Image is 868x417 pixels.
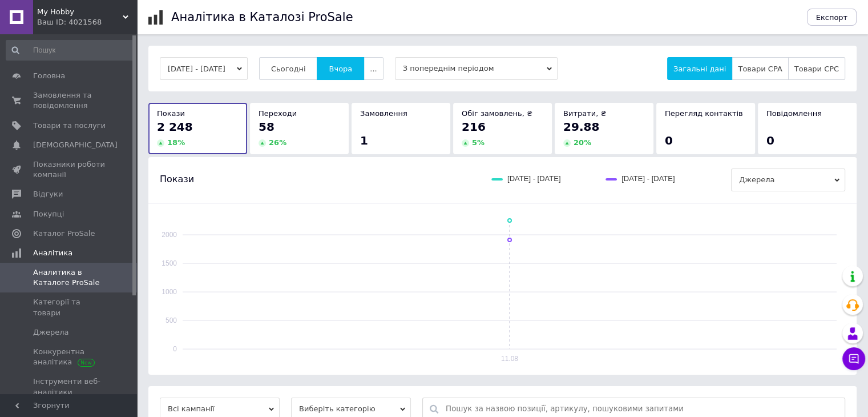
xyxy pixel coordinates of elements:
[269,138,286,147] span: 26 %
[157,120,193,134] span: 2 248
[842,347,865,370] button: Чат з покупцем
[317,57,364,80] button: Вчора
[807,9,857,26] button: Експорт
[364,57,383,80] button: ...
[259,109,297,118] span: Переходи
[574,138,591,147] span: 20 %
[271,65,306,73] span: Сьогодні
[259,57,318,80] button: Сьогодні
[731,169,845,191] span: Джерела
[33,228,95,239] span: Каталог ProSale
[360,109,407,118] span: Замовлення
[160,173,194,186] span: Покази
[766,109,822,118] span: Повідомлення
[6,40,135,61] input: Пошук
[33,189,63,199] span: Відгуки
[370,65,377,73] span: ...
[259,120,274,134] span: 58
[395,57,558,80] span: З попереднім періодом
[33,90,106,111] span: Замовлення та повідомлення
[732,57,788,80] button: Товари CPA
[665,109,743,118] span: Перегляд контактів
[673,65,726,73] span: Загальні дані
[329,65,352,73] span: Вчора
[563,109,607,118] span: Витрати, ₴
[360,134,368,147] span: 1
[160,57,248,80] button: [DATE] - [DATE]
[33,121,106,131] span: Товари та послуги
[33,376,106,397] span: Інструменти веб-аналітики
[33,267,106,288] span: Аналитика в Каталоге ProSale
[33,248,72,258] span: Аналітика
[33,71,65,81] span: Головна
[167,138,185,147] span: 18 %
[738,65,782,73] span: Товари CPA
[157,109,185,118] span: Покази
[33,347,106,367] span: Конкурентна аналітика
[667,57,732,80] button: Загальні дані
[33,297,106,318] span: Категорії та товари
[171,10,353,24] h1: Аналітика в Каталозі ProSale
[816,13,848,22] span: Експорт
[37,7,123,17] span: My Hobby
[162,288,177,296] text: 1000
[165,316,177,324] text: 500
[33,159,106,180] span: Показники роботи компанії
[665,134,673,147] span: 0
[33,140,118,150] span: [DEMOGRAPHIC_DATA]
[501,355,518,363] text: 11.08
[162,231,177,239] text: 2000
[33,209,64,219] span: Покупці
[472,138,485,147] span: 5 %
[462,120,486,134] span: 216
[788,57,845,80] button: Товари CPC
[33,327,68,338] span: Джерела
[37,17,137,27] div: Ваш ID: 4021568
[794,65,839,73] span: Товари CPC
[162,259,177,267] text: 1500
[462,109,532,118] span: Обіг замовлень, ₴
[766,134,774,147] span: 0
[173,345,177,353] text: 0
[563,120,599,134] span: 29.88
